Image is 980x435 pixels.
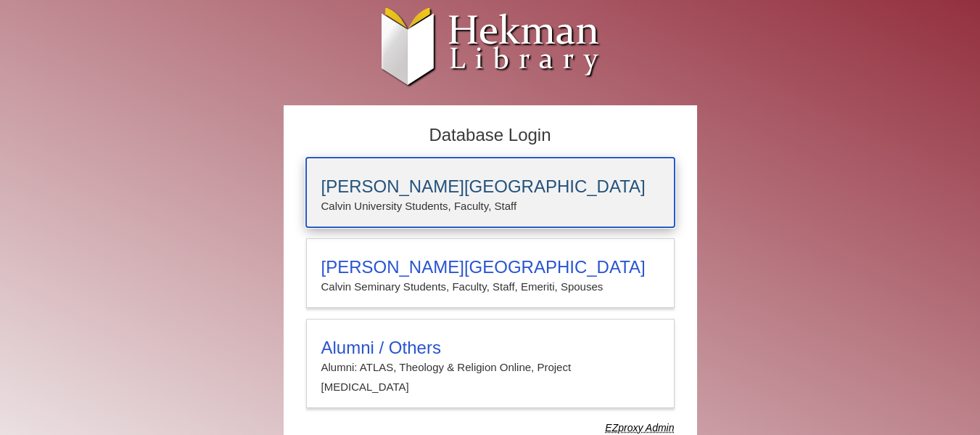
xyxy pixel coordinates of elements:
[321,257,659,277] h3: [PERSON_NAME][GEOGRAPHIC_DATA]
[321,338,659,358] h3: Alumni / Others
[321,277,659,296] p: Calvin Seminary Students, Faculty, Staff, Emeriti, Spouses
[306,238,675,308] a: [PERSON_NAME][GEOGRAPHIC_DATA]Calvin Seminary Students, Faculty, Staff, Emeriti, Spouses
[321,197,659,216] p: Calvin University Students, Faculty, Staff
[321,176,659,197] h3: [PERSON_NAME][GEOGRAPHIC_DATA]
[321,358,659,397] p: Alumni: ATLAS, Theology & Religion Online, Project [MEDICAL_DATA]
[321,338,659,397] summary: Alumni / OthersAlumni: ATLAS, Theology & Religion Online, Project [MEDICAL_DATA]
[299,121,682,150] h2: Database Login
[306,158,675,227] a: [PERSON_NAME][GEOGRAPHIC_DATA]Calvin University Students, Faculty, Staff
[605,422,674,434] dfn: Use Alumni login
